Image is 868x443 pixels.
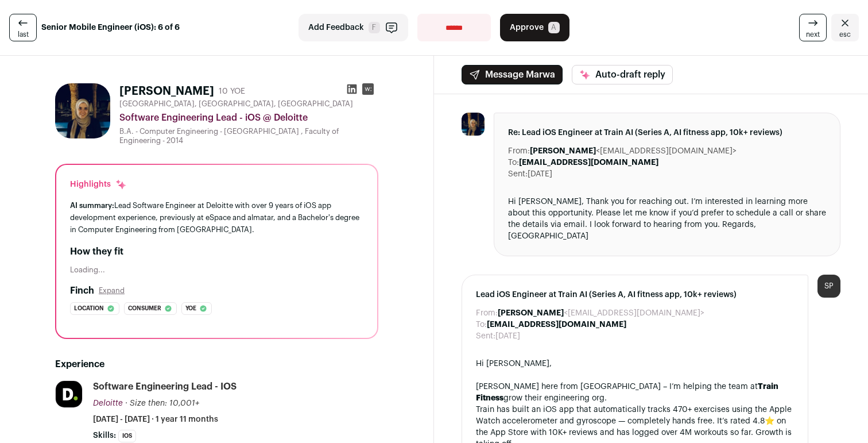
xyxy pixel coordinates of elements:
[530,147,596,155] b: [PERSON_NAME]
[508,127,826,138] span: Re: Lead iOS Engineer at Train AI (Series A, AI fitness app, 10k+ reviews)
[530,145,737,157] dd: <[EMAIL_ADDRESS][DOMAIN_NAME]>
[476,381,794,404] div: [PERSON_NAME] here from [GEOGRAPHIC_DATA] – I’m helping the team at grow their engineering org.
[508,157,519,168] dt: To:
[508,145,530,157] dt: From:
[119,127,378,145] div: B.A. - Computer Engineering - [GEOGRAPHIC_DATA] , Faculty of Engineering - 2014
[70,202,114,209] span: AI summary:
[817,275,840,298] div: SP
[476,307,498,319] dt: From:
[476,319,487,330] dt: To:
[476,330,495,342] dt: Sent:
[308,22,364,33] span: Add Feedback
[476,358,794,369] div: Hi [PERSON_NAME],
[831,14,859,41] a: Close
[74,303,104,314] span: Location
[118,430,136,442] li: iOS
[495,330,520,342] dd: [DATE]
[185,303,196,314] span: Yoe
[476,289,794,301] span: Lead iOS Engineer at Train AI (Series A, AI fitness app, 10k+ reviews)
[519,159,658,167] b: [EMAIL_ADDRESS][DOMAIN_NAME]
[70,199,363,236] div: Lead Software Engineer at Deloitte with over 9 years of iOS app development experience, previousl...
[55,357,378,371] h2: Experience
[119,83,214,99] h1: [PERSON_NAME]
[56,381,82,407] img: 27fa184003d0165a042a886a338693534b4a76d88fb59c111033c4f049219455.jpg
[99,286,125,295] button: Expand
[508,196,826,242] div: Hi [PERSON_NAME], Thank you for reaching out. I’m interested in learning more about this opportun...
[70,245,363,259] h2: How they fit
[498,307,704,319] dd: <[EMAIL_ADDRESS][DOMAIN_NAME]>
[500,14,569,41] button: Approve A
[18,30,29,39] span: last
[487,321,626,329] b: [EMAIL_ADDRESS][DOMAIN_NAME]
[528,168,552,180] dd: [DATE]
[55,83,110,138] img: 7c471f7c4dceffbbb130b03ec7d72c5dda555469aaefc4ddd0e212c585baa24e.jpg
[93,414,218,425] span: [DATE] - [DATE] · 1 year 11 months
[498,309,564,317] b: [PERSON_NAME]
[9,14,37,41] a: last
[70,265,363,275] div: Loading...
[799,14,827,41] a: next
[70,284,94,298] h2: Finch
[219,86,245,97] div: 10 YOE
[93,430,116,441] span: Skills:
[93,380,237,393] div: Software Engineering Lead - iOS
[70,179,127,190] div: Highlights
[548,22,560,33] span: A
[299,14,408,41] button: Add Feedback F
[119,111,378,125] div: Software Engineering Lead - iOS @ Deloitte
[839,30,851,39] span: esc
[41,22,180,33] strong: Senior Mobile Engineer (iOS): 6 of 6
[462,113,485,136] img: 7c471f7c4dceffbbb130b03ec7d72c5dda555469aaefc4ddd0e212c585baa24e.jpg
[125,399,199,407] span: · Size then: 10,001+
[572,65,673,84] button: Auto-draft reply
[119,99,353,109] span: [GEOGRAPHIC_DATA], [GEOGRAPHIC_DATA], [GEOGRAPHIC_DATA]
[369,22,380,33] span: F
[462,65,563,84] button: Message Marwa
[93,399,123,407] span: Deloitte
[508,168,528,180] dt: Sent:
[510,22,544,33] span: Approve
[806,30,820,39] span: next
[128,303,161,314] span: Consumer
